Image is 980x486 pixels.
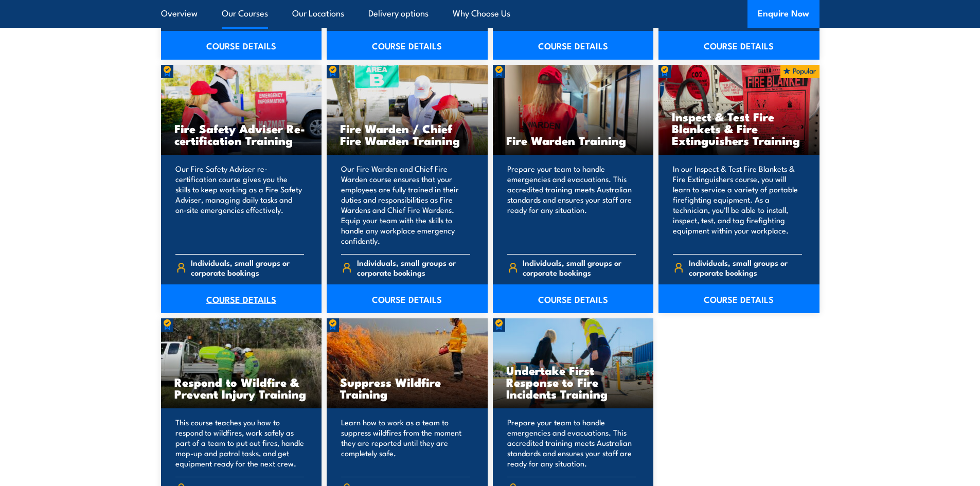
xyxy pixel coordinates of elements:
p: Our Fire Warden and Chief Fire Warden course ensures that your employees are fully trained in the... [341,164,470,246]
h3: Suppress Wildfire Training [340,376,474,400]
p: In our Inspect & Test Fire Blankets & Fire Extinguishers course, you will learn to service a vari... [673,164,802,246]
h3: Undertake First Response to Fire Incidents Training [506,364,640,400]
p: Prepare your team to handle emergencies and evacuations. This accredited training meets Australia... [507,164,636,246]
span: Individuals, small groups or corporate bookings [191,258,304,277]
p: Our Fire Safety Adviser re-certification course gives you the skills to keep working as a Fire Sa... [175,164,305,246]
a: COURSE DETAILS [327,284,488,313]
h3: Fire Warden / Chief Fire Warden Training [340,122,474,146]
a: COURSE DETAILS [161,284,322,313]
h3: Fire Warden Training [506,134,640,146]
p: Prepare your team to handle emergencies and evacuations. This accredited training meets Australia... [507,417,636,469]
a: COURSE DETAILS [658,31,819,60]
span: Individuals, small groups or corporate bookings [689,258,802,277]
h3: Inspect & Test Fire Blankets & Fire Extinguishers Training [672,111,806,146]
h3: Fire Safety Adviser Re-certification Training [174,122,309,146]
a: COURSE DETAILS [493,31,654,60]
p: Learn how to work as a team to suppress wildfires from the moment they are reported until they ar... [341,417,470,469]
a: COURSE DETAILS [493,284,654,313]
span: Individuals, small groups or corporate bookings [523,258,636,277]
a: COURSE DETAILS [327,31,488,60]
h3: Respond to Wildfire & Prevent Injury Training [174,376,309,400]
p: This course teaches you how to respond to wildfires, work safely as part of a team to put out fir... [175,417,305,469]
a: COURSE DETAILS [161,31,322,60]
a: COURSE DETAILS [658,284,819,313]
span: Individuals, small groups or corporate bookings [357,258,470,277]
